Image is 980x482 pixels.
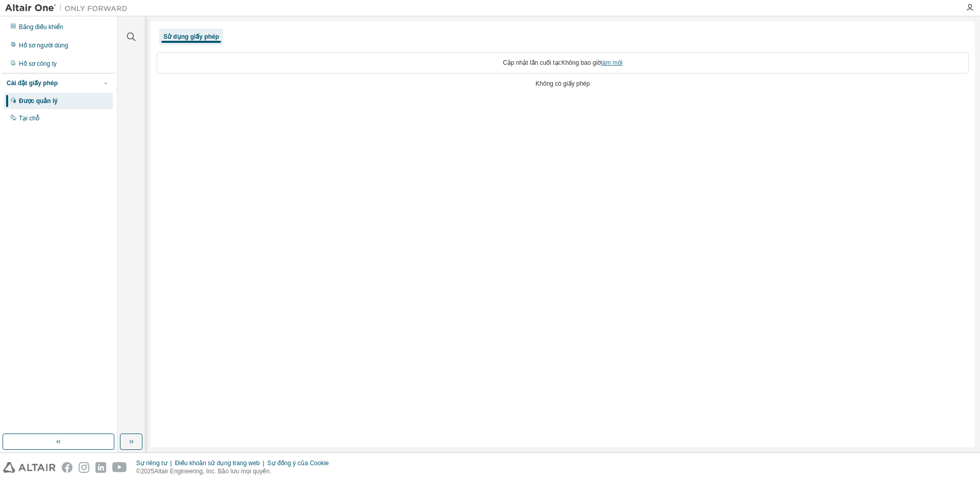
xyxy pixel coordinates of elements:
[154,468,271,475] font: Altair Engineering, Inc. Bảo lưu mọi quyền.
[19,60,57,67] font: Hồ sơ công ty
[112,462,127,473] img: youtube.svg
[19,42,68,49] font: Hồ sơ người dùng
[136,468,141,475] font: ©
[141,468,155,475] font: 2025
[503,59,561,66] font: Cập nhật lần cuối tại:
[3,462,56,473] img: altair_logo.svg
[5,3,133,13] img: Altair One
[267,460,329,467] font: Sự đồng ý của Cookie
[175,460,260,467] font: Điều khoản sử dụng trang web
[535,80,590,87] font: Không có giấy phép
[136,460,167,467] font: Sự riêng tư
[19,97,58,105] font: Được quản lý
[163,33,219,40] font: Sử dụng giấy phép
[19,23,63,31] font: Bảng điều khiển
[19,115,39,122] font: Tại chỗ
[7,80,58,87] font: Cài đặt giấy phép
[79,462,89,473] img: instagram.svg
[601,59,622,66] font: làm mới
[95,462,106,473] img: linkedin.svg
[561,59,601,66] font: Không bao giờ
[62,462,72,473] img: facebook.svg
